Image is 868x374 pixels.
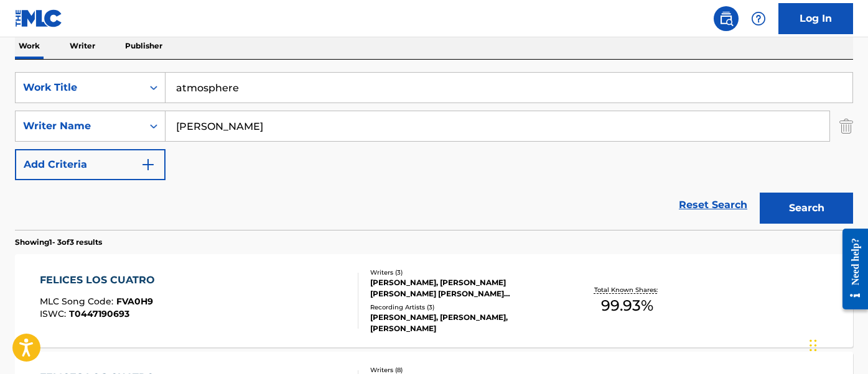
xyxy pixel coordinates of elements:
a: Log In [778,3,853,34]
div: Work Title [23,80,135,95]
p: Writer [66,33,99,59]
iframe: Resource Center [833,219,868,319]
img: Delete Criterion [839,111,853,142]
p: Total Known Shares: [594,285,661,294]
button: Search [760,193,853,224]
p: Showing 1 - 3 of 3 results [15,237,102,248]
img: help [751,11,766,26]
p: Publisher [121,33,166,59]
button: Add Criteria [15,149,166,180]
span: MLC Song Code : [40,296,116,307]
img: MLC Logo [15,9,63,27]
div: Drag [810,327,817,364]
div: [PERSON_NAME], [PERSON_NAME] [PERSON_NAME] [PERSON_NAME] [PERSON_NAME] [370,277,558,299]
iframe: Chat Widget [806,314,868,374]
span: 99.93 % [601,294,653,317]
div: FELICES LOS CUATRO [40,273,161,288]
span: FVA0H9 [116,296,153,307]
div: Recording Artists ( 3 ) [370,303,558,312]
span: ISWC : [40,308,69,319]
form: Search Form [15,72,853,230]
a: Public Search [714,6,739,31]
a: FELICES LOS CUATROMLC Song Code:FVA0H9ISWC:T0447190693Writers (3)[PERSON_NAME], [PERSON_NAME] [PE... [15,254,853,347]
img: search [719,11,734,26]
div: [PERSON_NAME], [PERSON_NAME], [PERSON_NAME] [370,312,558,334]
div: Writer Name [23,119,135,134]
a: Reset Search [673,191,754,219]
img: 9d2ae6d4665cec9f34b9.svg [141,157,156,172]
span: T0447190693 [69,308,129,319]
div: Writers ( 3 ) [370,268,558,277]
p: Work [15,33,44,59]
div: Help [746,6,771,31]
